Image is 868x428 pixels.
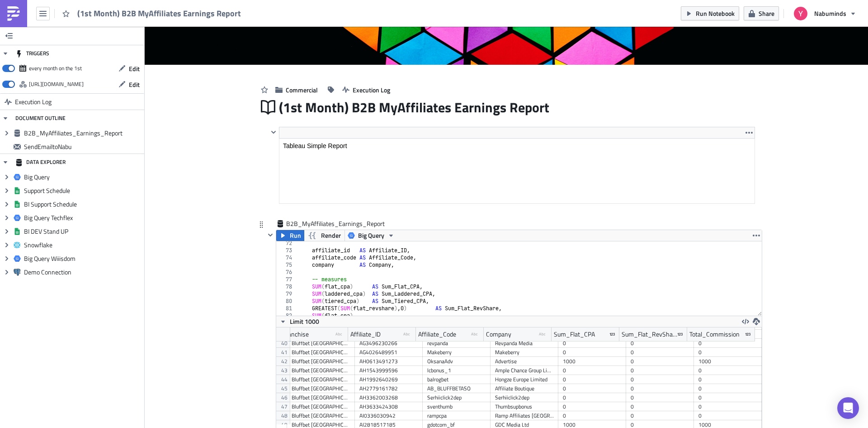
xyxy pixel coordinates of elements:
[24,173,142,181] span: Big Query
[563,384,622,393] div: 0
[622,327,677,341] div: Sum_Flat_RevShare
[631,375,689,384] div: 0
[292,339,350,348] div: Bluffbet [GEOGRAPHIC_DATA]
[427,384,486,393] div: AB_BLUFFBETASO
[631,366,689,375] div: 0
[24,268,142,276] span: Demo Connection
[292,402,350,411] div: Bluffbet [GEOGRAPHIC_DATA]
[359,384,418,393] div: AH2779161782
[698,375,757,384] div: 0
[359,357,418,366] div: AH0613491273
[563,411,622,420] div: 0
[698,411,757,420] div: 0
[744,6,779,20] button: Share
[495,393,554,402] div: Serhiiclick2dep
[554,327,595,341] div: Sum_Flat_CPA
[495,402,554,411] div: Thumbsupbonus
[15,45,49,62] div: TRIGGERS
[24,129,142,137] span: B2B_MyAffiliates_Earnings_Report
[4,7,472,16] body: Rich Text Area. Press ALT-0 for help.
[292,384,350,393] div: Bluffbet [GEOGRAPHIC_DATA]
[631,348,689,357] div: 0
[24,200,142,208] span: BI Support Schedule
[292,393,350,402] div: Bluffbet [GEOGRAPHIC_DATA]
[276,298,298,305] div: 80
[129,64,140,73] span: Edit
[350,327,381,341] div: Affiliate_ID
[279,139,755,203] iframe: Rich Text Area
[24,255,142,263] span: Big Query Wiiisdom
[276,230,304,241] button: Run
[129,80,140,89] span: Edit
[4,7,472,16] h3: 2) Create your Email and use Tableau content as attachment
[286,219,386,228] span: B2B_MyAffiliates_Earnings_Report
[24,187,142,195] span: Support Schedule
[29,62,82,75] div: every month on the 1st
[276,261,298,269] div: 75
[358,230,384,241] span: Big Query
[793,6,808,21] img: Avatar
[338,83,395,97] button: Execution Log
[563,348,622,357] div: 0
[283,327,309,341] div: Franchise
[495,366,554,375] div: Ample Chance Group Limited
[427,411,486,420] div: rampcpa
[698,393,757,402] div: 0
[24,143,142,151] span: SendEmailtoNabu
[276,305,298,312] div: 81
[427,375,486,384] div: balrogbet
[427,402,486,411] div: sventhumb
[631,402,689,411] div: 0
[359,393,418,402] div: AH3362003268
[114,77,144,91] button: Edit
[689,327,740,341] div: Total_Commission
[276,269,298,276] div: 76
[359,348,418,357] div: AG4026489951
[276,316,322,327] button: Limit 1000
[495,375,554,384] div: Hongze Europe Limited
[495,357,554,366] div: Advertise
[279,99,550,116] span: (1st Month) B2B MyAffiliates Earnings Report
[698,366,757,375] div: 0
[268,127,279,138] button: Hide content
[4,4,18,11] span: Hello,
[563,393,622,402] div: 0
[359,411,418,420] div: AI0336030942
[286,85,318,95] span: Commercial
[359,375,418,384] div: AH1992640269
[290,230,301,241] span: Run
[114,62,144,76] button: Edit
[418,327,456,341] div: Affiliate_Code
[486,327,511,341] div: Company
[292,375,350,384] div: Bluffbet [GEOGRAPHIC_DATA]
[698,348,757,357] div: 0
[15,154,66,170] div: DATA EXPLORER
[359,402,418,411] div: AH3633424308
[788,4,861,24] button: Nabuminds
[353,85,390,95] span: Execution Log
[4,63,382,69] span: If any questions, please contact [PERSON_NAME][EMAIL_ADDRESS][DOMAIN_NAME] or [DOMAIN_NAME][EMAIL...
[71,31,81,38] a: here
[15,94,52,110] span: Execution Log
[292,366,350,375] div: Bluffbet [GEOGRAPHIC_DATA]
[495,411,554,420] div: Ramp Affiliates [GEOGRAPHIC_DATA] Branch
[292,357,350,366] div: Bluffbet [GEOGRAPHIC_DATA]
[698,339,757,348] div: 0
[631,393,689,402] div: 0
[563,366,622,375] div: 0
[77,8,242,19] span: (1st Month) B2B MyAffiliates Earnings Report
[4,31,81,38] span: Original Tableau report link:
[359,366,418,375] div: AH1543999596
[495,339,554,348] div: Revpanda Media
[698,384,757,393] div: 0
[631,357,689,366] div: 0
[276,254,298,261] div: 74
[276,276,298,283] div: 77
[495,384,554,393] div: Affiliate Boutique
[276,283,298,290] div: 78
[696,9,735,18] span: Run Notebook
[427,348,486,357] div: Makeberry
